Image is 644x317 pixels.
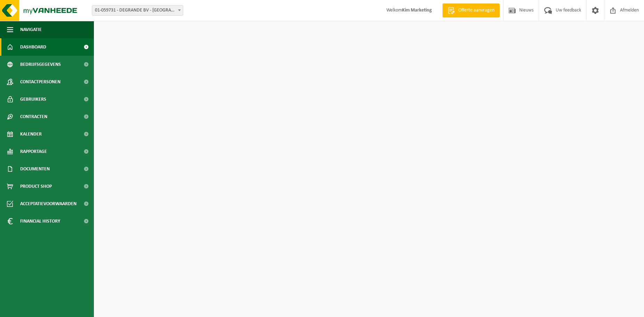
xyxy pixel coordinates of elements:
[20,38,46,56] span: Dashboard
[457,7,496,14] span: Offerte aanvragen
[20,108,47,125] span: Contracten
[20,91,46,108] span: Gebruikers
[442,3,500,17] a: Offerte aanvragen
[20,56,61,73] span: Bedrijfsgegevens
[92,5,183,16] span: 01-059731 - DEGRANDE BV - BELLEGEM
[20,73,61,91] span: Contactpersonen
[20,143,47,160] span: Rapportage
[20,160,50,178] span: Documenten
[20,125,42,143] span: Kalender
[20,195,77,212] span: Acceptatievoorwaarden
[402,8,432,13] strong: Kim Marketing
[20,178,52,195] span: Product Shop
[20,21,42,38] span: Navigatie
[92,6,183,15] span: 01-059731 - DEGRANDE BV - BELLEGEM
[20,212,60,230] span: Financial History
